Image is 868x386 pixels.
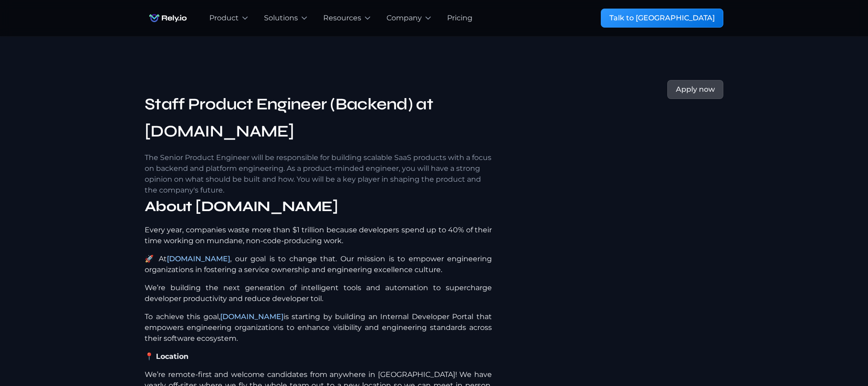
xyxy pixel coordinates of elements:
[167,254,230,263] a: [DOMAIN_NAME]
[145,91,492,145] h2: Staff Product Engineer (Backend) at [DOMAIN_NAME]
[145,311,492,344] p: To achieve this goal, is starting by building an Internal Developer Portal that empowers engineer...
[145,225,492,246] p: Every year, companies waste more than $1 trillion because developers spend up to 40% of their tim...
[145,198,338,215] strong: About [DOMAIN_NAME]
[145,9,191,27] a: home
[209,13,239,24] div: Product
[145,152,492,196] p: The Senior Product Engineer will be responsible for building scalable SaaS products with a focus ...
[447,13,472,24] a: Pricing
[145,282,492,304] p: We’re building the next generation of intelligent tools and automation to supercharge developer p...
[609,13,715,24] div: Talk to [GEOGRAPHIC_DATA]
[601,9,723,28] a: Talk to [GEOGRAPHIC_DATA]
[220,312,283,321] a: [DOMAIN_NAME]
[323,13,361,24] div: Resources
[387,13,422,24] div: Company
[145,352,189,361] strong: 📍 Location
[676,84,715,95] div: Apply now
[145,254,492,275] p: 🚀 At , our goal is to change that. Our mission is to empower engineering organizations in fosteri...
[264,13,298,24] div: Solutions
[667,80,723,99] a: Apply now
[145,9,191,27] img: Rely.io logo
